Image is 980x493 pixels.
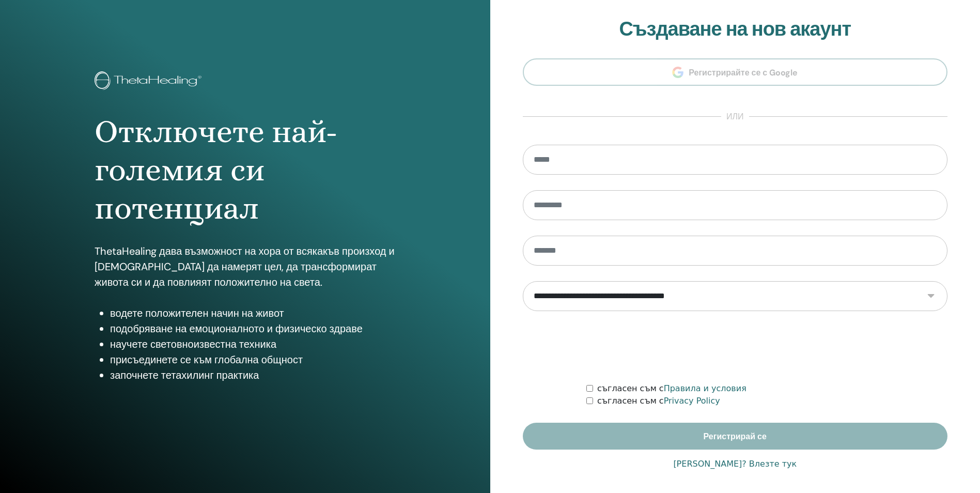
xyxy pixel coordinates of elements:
h2: Създаване на нов акаунт [523,18,948,41]
span: или [721,111,749,123]
a: Правила и условия [664,383,746,393]
li: започнете тетахилинг практика [110,367,395,383]
a: [PERSON_NAME]? Влезте тук [673,458,797,470]
label: съгласен съм с [597,382,746,395]
li: подобряване на емоционалното и физическо здраве [110,321,395,336]
p: ThetaHealing дава възможност на хора от всякакъв произход и [DEMOGRAPHIC_DATA] да намерят цел, да... [95,243,395,290]
label: съгласен съм с [597,395,720,407]
a: Privacy Policy [664,396,720,406]
li: присъединете се към глобална общност [110,352,395,367]
iframe: reCAPTCHA [657,327,814,367]
li: водете положителен начин на живот [110,305,395,321]
h1: Отключете най-големия си потенциал [95,113,395,228]
li: научете световноизвестна техника [110,336,395,352]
